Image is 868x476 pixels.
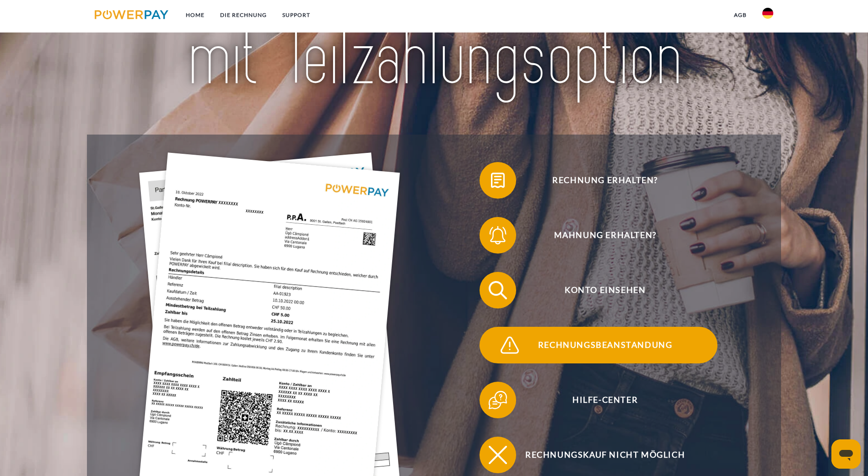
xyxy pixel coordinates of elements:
a: Home [178,7,212,23]
button: Hilfe-Center [480,382,717,418]
img: qb_help.svg [486,389,509,411]
img: qb_search.svg [486,279,509,302]
button: Rechnung erhalten? [480,162,717,199]
img: qb_warning.svg [498,334,521,357]
span: Rechnungskauf nicht möglich [493,437,717,473]
img: qb_close.svg [486,444,509,466]
span: Rechnung erhalten? [493,162,717,199]
img: qb_bell.svg [486,224,509,247]
a: DIE RECHNUNG [212,7,275,23]
span: Hilfe-Center [493,382,717,418]
img: de [762,8,773,19]
iframe: Schaltfläche zum Öffnen des Messaging-Fensters [831,439,861,469]
span: Mahnung erhalten? [493,217,717,254]
button: Mahnung erhalten? [480,217,717,254]
button: Rechnungsbeanstandung [480,327,717,363]
a: agb [726,7,755,23]
button: Rechnungskauf nicht möglich [480,437,717,473]
a: SUPPORT [275,7,318,23]
img: logo-powerpay.svg [95,10,168,19]
span: Rechnungsbeanstandung [493,327,717,363]
span: Konto einsehen [493,272,717,308]
img: qb_bill.svg [486,169,509,192]
button: Konto einsehen [480,272,717,308]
